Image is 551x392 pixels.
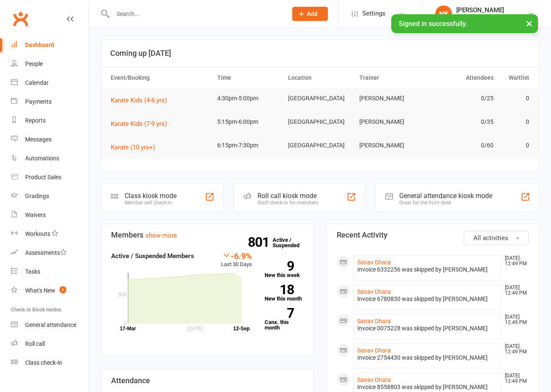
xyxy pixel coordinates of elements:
td: 0/60 [426,136,497,155]
a: Sanav Dhara [357,347,391,354]
a: Sanav Dhara [357,288,391,295]
td: [PERSON_NAME] [356,89,426,108]
strong: 18 [265,283,294,296]
th: Event/Booking [107,67,213,89]
strong: Active / Suspended Members [111,252,194,260]
div: NK [435,5,452,22]
span: Karate (10 yrs+) [111,144,155,151]
button: Karate (10 yrs+) [111,142,161,152]
time: [DATE] 12:49 PM [501,285,528,296]
button: Karate Kids (7-9 yrs) [111,119,173,129]
div: -6.9% [221,251,252,260]
th: Waitlist [497,67,533,89]
div: Invoice 2754430 was skipped by [PERSON_NAME] [357,354,497,361]
div: Great for the front desk [399,200,492,206]
h3: Recent Activity [337,231,529,239]
div: Messages [25,136,52,143]
a: Sanav Dhara [357,376,391,383]
a: Clubworx [10,8,31,29]
time: [DATE] 12:49 PM [501,256,528,267]
td: 0/35 [426,112,497,132]
a: Dashboard [11,36,88,55]
time: [DATE] 12:49 PM [501,373,528,384]
a: show more [146,232,177,239]
td: 0 [497,112,533,132]
td: [PERSON_NAME] [356,112,426,132]
h3: Attendance [111,376,303,385]
td: [PERSON_NAME] [356,136,426,155]
a: Waivers [11,206,88,225]
div: Product Sales [25,174,61,180]
th: Attendees [426,67,497,89]
strong: 801 [248,236,273,248]
span: Signed in successfully. [399,20,467,28]
div: Class kiosk mode [125,192,177,200]
th: Trainer [356,67,426,89]
div: Waivers [25,212,46,218]
div: Reports [25,117,46,124]
a: Messages [11,130,88,149]
td: 4:30pm-5:00pm [213,89,284,108]
div: Tasks [25,268,40,275]
a: Tasks [11,262,88,281]
a: Reports [11,111,88,130]
span: Add [307,10,317,17]
th: Location [284,67,355,89]
div: Roll call kiosk mode [257,192,318,200]
time: [DATE] 12:49 PM [501,314,528,325]
div: Invoice 6332256 was skipped by [PERSON_NAME] [357,266,497,273]
td: 6:15pm-7:30pm [213,136,284,155]
div: Automations [25,155,59,162]
span: Settings [362,4,385,23]
a: Assessments [11,243,88,262]
a: Payments [11,92,88,111]
span: 1 [60,286,66,293]
div: General attendance [25,321,76,328]
div: [PERSON_NAME] [456,6,528,14]
td: [GEOGRAPHIC_DATA] [284,136,355,155]
td: [GEOGRAPHIC_DATA] [284,112,355,132]
strong: 7 [265,307,294,319]
button: Add [292,7,328,21]
h3: Coming up [DATE] [110,49,530,57]
h3: Members [111,231,303,239]
a: Workouts [11,225,88,243]
a: Product Sales [11,168,88,187]
a: 7Canx. this month [265,308,303,330]
div: Calendar [25,79,49,86]
div: Invoice 8558803 was skipped by [PERSON_NAME] [357,384,497,391]
a: Sanav Dhara [357,318,391,324]
time: [DATE] 12:49 PM [501,344,528,355]
a: Calendar [11,73,88,92]
td: 0 [497,136,533,155]
div: Invoice 0075228 was skipped by [PERSON_NAME] [357,325,497,332]
div: Workouts [25,230,50,237]
button: Karate Kids (4-6 yrs) [111,95,173,105]
div: People [25,60,43,67]
span: Karate Kids (7-9 yrs) [111,120,167,128]
input: Search... [110,8,281,20]
a: 18New this month [265,285,303,301]
a: People [11,55,88,73]
div: Goshukan Karate Academy [456,14,528,21]
div: Last 30 Days [221,251,252,269]
span: All activities [473,234,508,242]
div: Dashboard [25,42,54,48]
a: What's New1 [11,281,88,300]
div: Gradings [25,193,49,199]
button: × [522,14,537,32]
a: Sanav Dhara [357,259,391,266]
td: [GEOGRAPHIC_DATA] [284,89,355,108]
td: 0/25 [426,89,497,108]
a: Roll call [11,335,88,353]
a: Class kiosk mode [11,353,88,372]
div: Roll call [25,340,45,347]
a: Automations [11,149,88,168]
a: 9New this week [265,261,303,278]
div: What's New [25,287,55,294]
div: General attendance kiosk mode [399,192,492,200]
strong: 9 [265,260,294,272]
a: Gradings [11,187,88,206]
span: Karate Kids (4-6 yrs) [111,97,167,104]
td: 5:15pm-6:00pm [213,112,284,132]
